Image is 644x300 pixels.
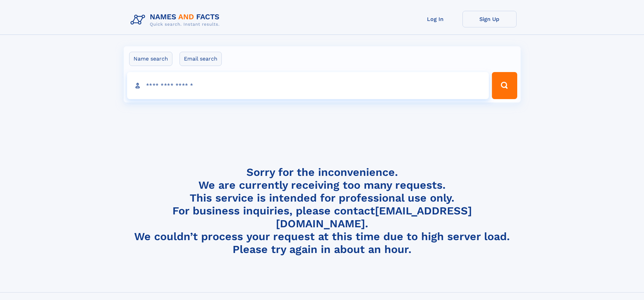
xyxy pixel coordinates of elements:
[128,166,517,256] h4: Sorry for the inconvenience. We are currently receiving too many requests. This service is intend...
[492,72,517,99] button: Search Button
[462,11,517,27] a: Sign Up
[276,204,472,230] a: [EMAIL_ADDRESS][DOMAIN_NAME]
[127,72,489,99] input: search input
[408,11,462,27] a: Log In
[129,52,172,66] label: Name search
[128,11,225,29] img: Logo Names and Facts
[180,52,222,66] label: Email search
